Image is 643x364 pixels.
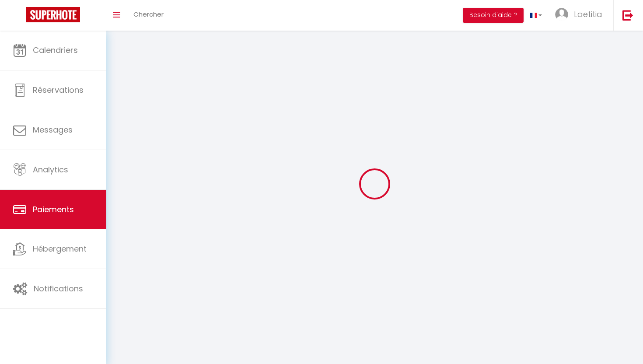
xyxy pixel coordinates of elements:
[26,7,80,22] img: Super Booking
[33,124,73,135] span: Messages
[33,243,87,254] span: Hébergement
[574,9,602,20] span: Laetitia
[33,45,78,56] span: Calendriers
[622,10,633,21] img: logout
[33,164,68,175] span: Analytics
[463,8,524,23] button: Besoin d'aide ?
[555,8,568,21] img: ...
[133,10,164,19] span: Chercher
[33,204,74,215] span: Paiements
[34,283,83,294] span: Notifications
[33,84,84,95] span: Réservations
